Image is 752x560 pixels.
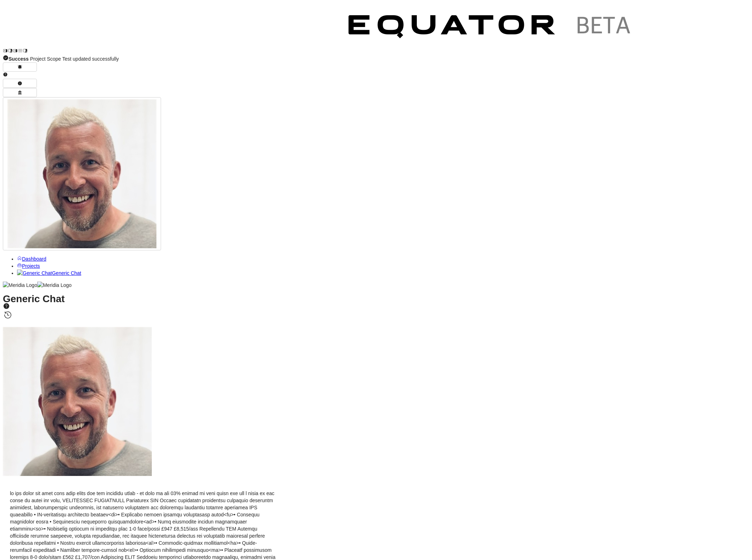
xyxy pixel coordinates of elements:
[3,327,749,478] div: Scott Mackay
[3,295,749,320] h1: Generic Chat
[9,56,119,62] span: Project Scope Test updated successfully
[28,3,336,53] img: Customer Logo
[17,256,46,262] a: Dashboard
[9,56,29,62] strong: Success
[7,99,156,248] img: Profile Icon
[22,256,46,262] span: Dashboard
[3,282,37,289] img: Meridia Logo
[37,282,72,289] img: Meridia Logo
[17,263,40,269] a: Projects
[22,263,40,269] span: Projects
[52,270,81,276] span: Generic Chat
[336,3,645,53] img: Customer Logo
[17,270,52,277] img: Generic Chat
[17,270,81,276] a: Generic ChatGeneric Chat
[3,327,152,476] img: Profile Icon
